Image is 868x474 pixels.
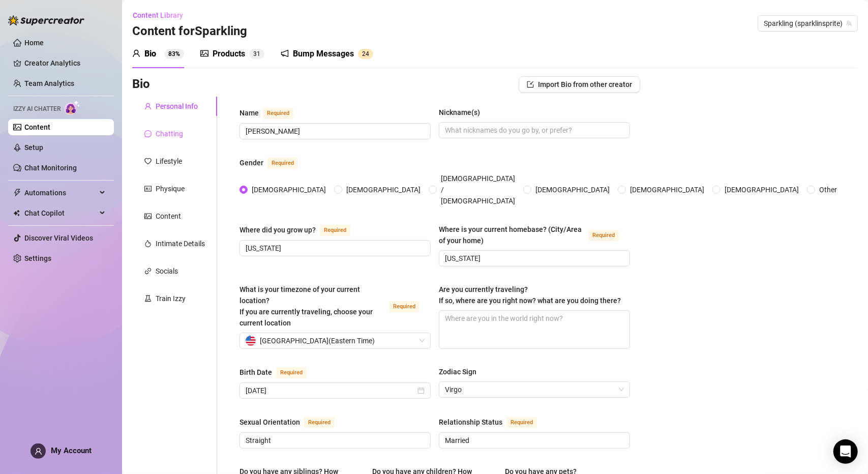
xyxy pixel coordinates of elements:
div: Where did you grow up? [240,224,316,235]
div: Bio [144,48,156,60]
span: [DEMOGRAPHIC_DATA] [342,184,425,195]
span: Required [588,230,619,241]
img: Chat Copilot [13,210,20,217]
div: Train Izzy [156,293,186,304]
span: Required [389,301,420,312]
label: Nickname(s) [439,107,487,118]
span: [DEMOGRAPHIC_DATA] [248,184,330,195]
div: Nickname(s) [439,107,480,118]
label: Where is your current homebase? (City/Area of your home) [439,224,630,246]
span: Virgo [445,382,624,397]
div: Content [156,211,181,222]
a: Creator Analytics [24,55,106,71]
span: Required [263,108,293,119]
span: 2 [362,50,366,57]
span: 4 [366,50,369,57]
div: Chatting [156,128,183,139]
a: Content [24,123,50,131]
label: Sexual Orientation [240,416,346,428]
div: Relationship Status [439,417,502,428]
label: Name [240,107,305,119]
span: Other [815,184,841,195]
span: Required [506,417,537,428]
span: Required [320,225,350,236]
label: Birth Date [240,366,318,378]
span: Required [304,417,335,428]
span: Required [267,158,298,169]
input: Relationship Status [445,435,622,446]
a: Settings [24,254,51,262]
div: Intimate Details [156,238,205,249]
sup: 31 [249,49,264,59]
div: Birth Date [240,367,272,378]
label: Where did you grow up? [240,224,362,236]
label: Relationship Status [439,416,548,428]
input: Name [246,126,423,137]
span: 1 [257,50,260,57]
sup: 83% [164,49,184,59]
span: message [144,130,152,137]
span: What is your timezone of your current location? If you are currently traveling, choose your curre... [240,285,373,327]
span: fire [144,240,152,247]
div: Socials [156,265,178,277]
span: Are you currently traveling? If so, where are you right now? what are you doing there? [439,285,621,305]
input: Sexual Orientation [246,435,423,446]
span: Content Library [133,11,183,19]
a: Discover Viral Videos [24,234,93,242]
button: Import Bio from other creator [519,76,640,93]
span: My Account [51,446,92,455]
h3: Bio [132,76,150,93]
div: Where is your current homebase? (City/Area of your home) [439,224,584,246]
span: user [35,448,42,455]
span: [DEMOGRAPHIC_DATA] [721,184,803,195]
label: Gender [240,157,309,169]
a: Team Analytics [24,79,74,87]
span: thunderbolt [13,189,21,197]
h3: Content for Sparkling [132,23,247,40]
span: picture [144,213,152,220]
a: Setup [24,143,43,152]
span: team [846,20,852,26]
sup: 24 [358,49,373,59]
div: Zodiac Sign [439,366,476,377]
a: Chat Monitoring [24,164,77,172]
span: 3 [253,50,257,57]
span: [DEMOGRAPHIC_DATA] [531,184,614,195]
span: Sparkling (sparklinsprite) [764,16,852,31]
button: Content Library [132,7,191,23]
input: Birth Date [246,385,415,396]
span: picture [200,49,208,57]
span: notification [281,49,289,57]
input: Nickname(s) [445,125,622,136]
span: heart [144,158,152,165]
span: Import Bio from other creator [538,80,632,88]
span: experiment [144,295,152,302]
span: [GEOGRAPHIC_DATA] ( Eastern Time ) [260,333,375,348]
span: idcard [144,185,152,192]
div: Bump Messages [293,48,354,60]
span: Automations [24,185,97,201]
span: Chat Copilot [24,205,97,221]
img: logo-BBDzfeDw.svg [8,15,84,25]
div: Lifestyle [156,156,182,167]
div: Products [213,48,245,60]
span: link [144,268,152,275]
input: Where did you grow up? [246,243,423,254]
span: user [132,49,140,57]
div: Gender [240,157,263,168]
img: AI Chatter [65,100,80,115]
div: Name [240,107,259,118]
label: Zodiac Sign [439,366,484,377]
input: Where is your current homebase? (City/Area of your home) [445,253,622,264]
div: Open Intercom Messenger [833,439,858,464]
span: [DEMOGRAPHIC_DATA] / [DEMOGRAPHIC_DATA] [437,173,519,206]
span: Izzy AI Chatter [13,104,61,114]
span: Required [276,367,307,378]
a: Home [24,39,44,47]
span: close-circle [417,387,425,394]
div: Physique [156,183,185,194]
span: [DEMOGRAPHIC_DATA] [626,184,708,195]
span: user [144,103,152,110]
img: us [246,336,256,346]
span: import [527,81,534,88]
